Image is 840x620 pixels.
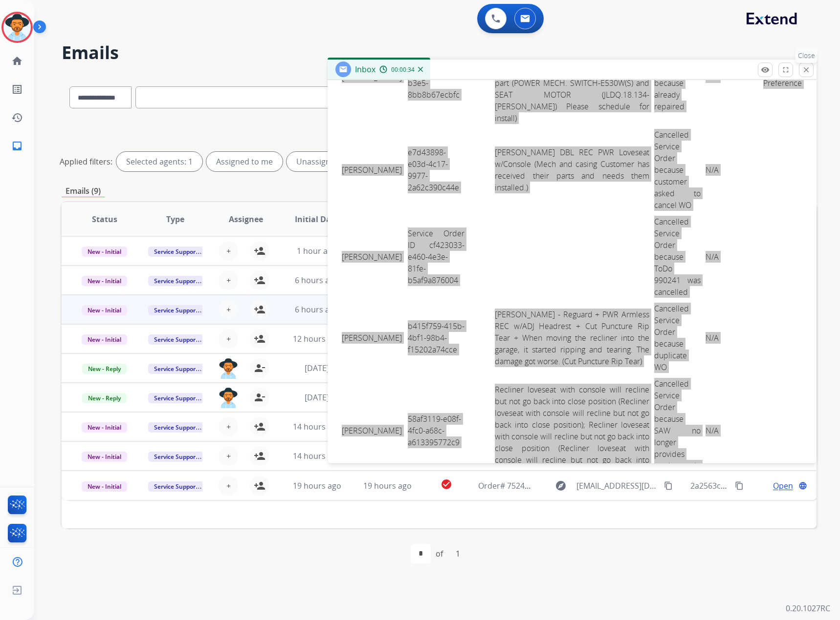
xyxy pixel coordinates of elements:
[405,213,467,300] td: Service Order ID cf423033-e460-4e3e-81fe-b5af9a876004
[405,375,467,486] td: 58af3119-e08f-4fc0-a68c-a613395772c9
[293,480,341,491] span: 19 hours ago
[82,452,127,462] span: New - Initial
[254,480,265,492] mat-icon: person_add
[254,362,265,374] mat-icon: person_remove
[305,363,329,373] span: [DATE]
[664,481,673,490] mat-icon: content_copy
[148,305,204,315] span: Service Support
[799,62,814,77] button: Close
[219,388,238,408] img: agent-avatar
[229,213,263,225] span: Assignee
[11,83,23,95] mat-icon: list_alt
[226,480,231,492] span: +
[148,247,204,257] span: Service Support
[206,152,283,171] div: Assigned to me
[495,147,649,193] a: [PERSON_NAME] DBL REC PWR Loveseat w/Console (Mech and casing Customer has received their parts a...
[798,481,807,490] mat-icon: language
[254,421,265,433] mat-icon: person_add
[219,270,238,290] button: +
[82,305,127,315] span: New - Initial
[436,548,443,559] div: of
[254,392,265,403] mat-icon: person_remove
[652,126,703,213] td: Cancelled Service Order because customer asked to cancel WO
[82,247,127,257] span: New - Initial
[802,65,811,74] mat-icon: close
[448,544,468,563] div: 1
[441,478,452,490] mat-icon: check_circle
[773,480,793,492] span: Open
[11,140,23,152] mat-icon: inbox
[735,481,744,490] mat-icon: content_copy
[339,300,405,375] td: [PERSON_NAME]
[297,246,337,256] span: 1 hour ago
[11,55,23,67] mat-icon: home
[62,43,817,62] h2: Emails
[219,300,238,319] button: +
[295,304,339,315] span: 6 hours ago
[405,126,467,213] td: e7d43898-e03d-4c17-9977-2a62c390c44e
[652,213,703,300] td: Cancelled Service Order because ToDo 990241 was cancelled
[116,152,202,171] div: Selected agents: 1
[226,421,231,433] span: +
[148,276,204,286] span: Service Support
[495,384,649,477] a: Recliner loveseat with console will recline but not go back into close position (Recliner lovesea...
[148,452,204,462] span: Service Support
[82,364,127,374] span: New - Reply
[148,393,204,403] span: Service Support
[355,64,376,75] span: Inbox
[254,450,265,462] mat-icon: person_add
[226,274,231,286] span: +
[92,213,117,225] span: Status
[293,333,341,344] span: 12 hours ago
[339,375,405,486] td: [PERSON_NAME]
[148,422,204,433] span: Service Support
[786,602,830,614] p: 0.20.1027RC
[226,304,231,315] span: +
[703,126,761,213] td: N/A
[295,275,339,286] span: 6 hours ago
[219,358,238,379] img: agent-avatar
[652,300,703,375] td: Cancelled Service Order because duplicate WO
[781,65,790,74] mat-icon: fullscreen
[219,417,238,436] button: +
[405,300,467,375] td: b415f759-415b-4bf1-98b4-f15202a74cce
[254,245,265,257] mat-icon: person_add
[166,213,184,225] span: Type
[703,213,761,300] td: N/A
[3,14,31,41] img: avatar
[495,309,649,367] a: [PERSON_NAME] - Reguard + PWR Armless REC w/ADJ Headrest + Cut Puncture Rip Tear + When moving th...
[703,300,761,375] td: N/A
[219,446,238,466] button: +
[219,476,238,496] button: +
[11,112,23,124] mat-icon: history
[62,185,105,197] p: Emails (9)
[219,329,238,349] button: +
[287,152,350,171] div: Unassigned
[254,333,265,345] mat-icon: person_add
[254,304,265,315] mat-icon: person_add
[339,213,405,300] td: [PERSON_NAME]
[226,333,231,345] span: +
[226,245,231,257] span: +
[148,481,204,492] span: Service Support
[219,241,238,261] button: +
[82,481,127,492] span: New - Initial
[60,156,112,167] p: Applied filters:
[82,334,127,345] span: New - Initial
[82,393,127,403] span: New - Reply
[293,421,341,432] span: 14 hours ago
[254,274,265,286] mat-icon: person_add
[148,334,204,345] span: Service Support
[703,375,761,486] td: N/A
[226,450,231,462] span: +
[82,276,127,286] span: New - Initial
[576,480,659,492] span: [EMAIL_ADDRESS][DOMAIN_NAME]
[555,480,567,492] mat-icon: explore
[761,65,770,74] mat-icon: remove_red_eye
[148,364,204,374] span: Service Support
[339,126,405,213] td: [PERSON_NAME]
[652,375,703,486] td: Cancelled Service Order because SAW no longer provides service in this area
[305,392,329,403] span: [DATE]
[295,213,339,225] span: Initial Date
[82,422,127,433] span: New - Initial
